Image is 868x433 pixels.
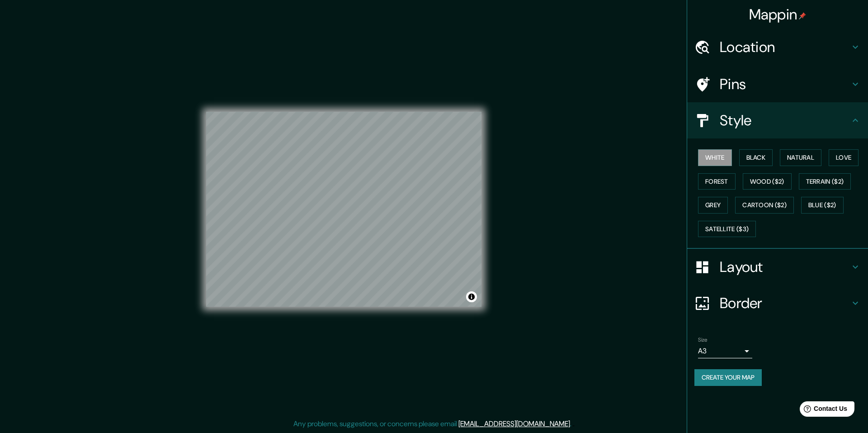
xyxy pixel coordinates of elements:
[720,294,850,312] h4: Border
[799,173,851,190] button: Terrain ($2)
[720,75,850,93] h4: Pins
[687,66,868,102] div: Pins
[698,336,708,344] label: Size
[829,149,859,166] button: Love
[799,12,806,19] img: pin-icon.png
[735,197,794,214] button: Cartoon ($2)
[698,221,756,238] button: Satellite ($3)
[293,419,571,429] p: Any problems, suggestions, or concerns please email .
[573,419,575,429] div: .
[687,285,868,321] div: Border
[749,5,807,24] h4: Mappin
[206,112,481,307] canvas: Map
[698,149,732,166] button: White
[739,149,773,166] button: Black
[571,419,573,429] div: .
[687,249,868,285] div: Layout
[458,419,570,428] a: [EMAIL_ADDRESS][DOMAIN_NAME]
[698,197,728,214] button: Grey
[801,197,844,214] button: Blue ($2)
[687,29,868,65] div: Location
[698,173,736,190] button: Forest
[780,149,821,166] button: Natural
[720,111,850,129] h4: Style
[743,173,792,190] button: Wood ($2)
[720,38,850,56] h4: Location
[466,291,477,302] button: Toggle attribution
[687,102,868,138] div: Style
[788,398,858,423] iframe: Help widget launcher
[694,369,762,386] button: Create your map
[698,344,752,358] div: A3
[720,258,850,276] h4: Layout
